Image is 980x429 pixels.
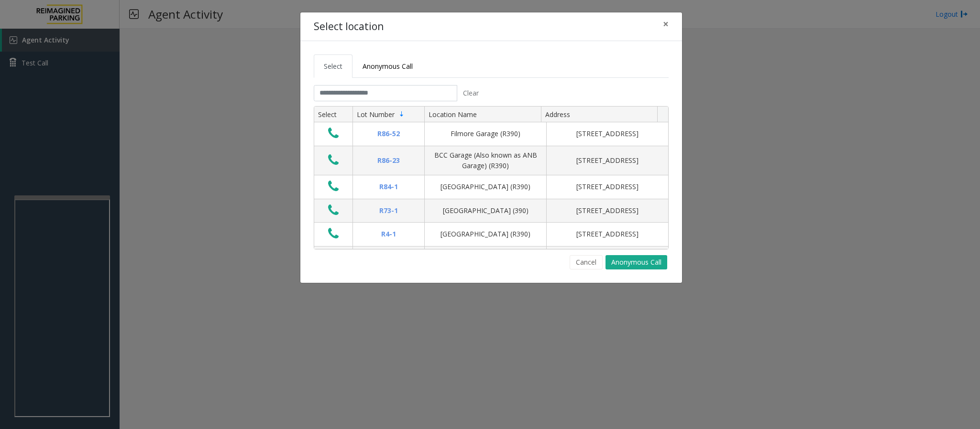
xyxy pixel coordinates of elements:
button: Anonymous Call [606,255,667,269]
div: [STREET_ADDRESS] [552,129,662,139]
span: Select [324,62,342,71]
div: BCC Garage (Also known as ANB Garage) (R390) [430,150,540,172]
div: R4-1 [359,229,418,239]
div: [GEOGRAPHIC_DATA] (390) [430,205,540,216]
div: [STREET_ADDRESS] [552,155,662,166]
h4: Select location [314,19,384,34]
span: Anonymous Call [363,62,413,71]
button: Clear [457,85,484,101]
span: × [663,17,669,31]
div: R86-23 [359,155,418,166]
div: Data table [314,107,668,249]
div: [GEOGRAPHIC_DATA] (R390) [430,229,540,239]
div: Filmore Garage (R390) [430,129,540,139]
span: Sortable [398,110,406,118]
ul: Tabs [314,54,669,78]
div: [GEOGRAPHIC_DATA] (R390) [430,182,540,192]
div: R84-1 [359,182,418,192]
th: Select [314,107,352,123]
div: R73-1 [359,205,418,216]
div: [STREET_ADDRESS] [552,205,662,216]
span: Location Name [429,110,477,119]
span: Lot Number [357,110,395,119]
div: R86-52 [359,129,418,139]
button: Cancel [570,255,603,269]
span: Address [545,110,570,119]
div: [STREET_ADDRESS] [552,229,662,239]
div: [STREET_ADDRESS] [552,182,662,192]
button: Close [656,12,675,36]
